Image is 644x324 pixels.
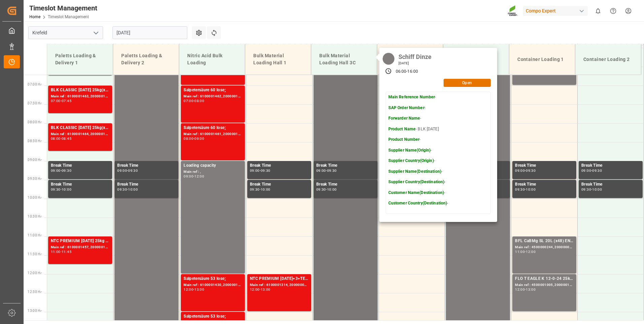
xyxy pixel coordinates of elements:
[515,282,574,288] div: Main ref : 4500001005, 2000001041;
[388,180,445,184] strong: Supplier Country(Destination)
[316,181,375,188] div: Break Time
[51,188,61,191] div: 09:30
[388,200,448,206] p: -
[28,83,41,86] span: 07:00 Hr
[62,169,71,172] div: 09:30
[444,79,491,87] button: Open
[193,137,194,140] div: -
[128,169,138,172] div: 09:30
[194,99,204,102] div: 08:00
[388,116,420,121] strong: Forwarder Name
[525,188,526,191] div: -
[53,50,107,69] div: Paletts Loading & Delivery 1
[327,169,337,172] div: 09:30
[592,188,602,191] div: 10:00
[184,137,193,140] div: 08:00
[51,99,61,102] div: 07:00
[61,137,62,140] div: -
[28,233,41,237] span: 11:00 Hr
[526,250,536,253] div: 12:00
[117,188,127,191] div: 09:30
[523,6,588,16] div: Compo Expert
[581,162,640,169] div: Break Time
[388,94,448,100] p: -
[515,250,525,253] div: 11:00
[388,158,448,164] p: -
[515,276,574,282] div: FLO T EAGLE K 12-0-24 25kg (x40) INT;
[388,127,416,131] strong: Product Name
[28,120,41,124] span: 08:00 Hr
[61,169,62,172] div: -
[406,69,407,75] div: -
[250,288,260,291] div: 12:00
[185,50,239,69] div: Nitric Acid Bulk Loading
[388,169,441,174] strong: Supplier Name(Destination)
[194,175,204,178] div: 12:00
[184,288,193,291] div: 12:00
[388,137,420,142] strong: Product Number
[62,250,71,253] div: 11:45
[260,288,261,291] div: -
[261,188,270,191] div: 10:00
[526,169,536,172] div: 09:30
[525,288,526,291] div: -
[184,125,242,131] div: Salpetersäure 60 lose;
[119,50,173,69] div: Paletts Loading & Delivery 2
[581,53,636,66] div: Container Loading 2
[526,188,536,191] div: 10:00
[591,188,592,191] div: -
[51,162,109,169] div: Break Time
[193,288,194,291] div: -
[117,162,176,169] div: Break Time
[184,282,242,288] div: Main ref : 6100001430, 2000001173;
[128,188,138,191] div: 10:00
[581,188,591,191] div: 09:30
[327,188,337,191] div: 10:00
[51,87,109,94] div: BLK CLASSIC [DATE] 25kg(x40)D,EN,PL,FNL;FTL S NK 8-0-24 25kg (x40) INT;BLK SUPREM [DATE] 25kg (x4...
[251,50,305,69] div: Bulk Material Loading Hall 1
[388,190,444,195] strong: Customer Name(Destination)
[250,282,309,288] div: Main ref : 6100001314, 2000000927;
[193,99,194,102] div: -
[592,169,602,172] div: 09:30
[28,26,103,39] input: Type to search/select
[388,116,448,122] p: -
[316,162,375,169] div: Break Time
[91,28,101,38] button: open menu
[260,169,261,172] div: -
[28,139,41,143] span: 08:30 Hr
[51,131,109,137] div: Main ref : 6100001464, 2000001283;
[581,181,640,188] div: Break Time
[51,250,61,253] div: 11:00
[28,196,41,199] span: 10:00 Hr
[61,250,62,253] div: -
[127,188,128,191] div: -
[184,131,242,137] div: Main ref : 6100001461, 2000001280;
[51,245,109,250] div: Main ref : 6100001457, 2000001230;
[250,276,309,282] div: NTC PREMIUM [DATE]+3+TE BULK;
[515,188,525,191] div: 09:30
[112,26,187,39] input: DD-MM-YYYY
[62,188,71,191] div: 10:00
[388,190,448,196] p: -
[590,3,606,19] button: show 0 new notifications
[388,105,424,110] strong: SAP Order Number
[388,201,447,205] strong: Customer Country(Destination)
[515,245,574,250] div: Main ref : 4500000244, 2000000200;
[525,250,526,253] div: -
[117,169,127,172] div: 09:00
[28,101,41,105] span: 07:30 Hr
[525,169,526,172] div: -
[51,137,61,140] div: 08:00
[388,148,448,154] p: -
[388,95,435,99] strong: Main Reference Number
[388,105,448,111] p: -
[184,94,242,99] div: Main ref : 6100001462, 2000001279;
[194,288,204,291] div: 13:00
[515,288,525,291] div: 12:00
[51,181,109,188] div: Break Time
[515,238,574,245] div: BFL CaBMg SL 20L (x48) EN,IN MTO;
[526,288,536,291] div: 13:00
[61,188,62,191] div: -
[28,252,41,256] span: 11:30 Hr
